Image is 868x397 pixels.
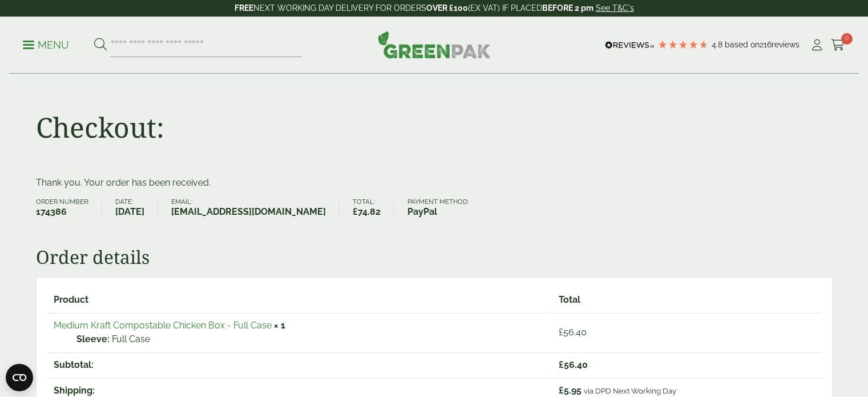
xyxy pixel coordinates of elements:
strong: [EMAIL_ADDRESS][DOMAIN_NAME] [171,205,326,219]
strong: Sleeve: [76,332,110,346]
strong: OVER £100 [426,3,468,13]
img: GreenPak Supplies [378,31,491,58]
li: Order number: [36,199,103,219]
span: £ [353,206,358,217]
li: Date: [115,199,158,219]
button: Open CMP widget [6,364,33,391]
span: 5.95 [559,385,582,396]
span: £ [559,327,563,338]
th: Subtotal: [47,352,551,377]
li: Payment method: [407,199,482,219]
span: 0 [841,33,853,45]
a: Menu [23,38,69,50]
strong: 174386 [36,205,89,219]
bdi: 56.40 [559,327,587,338]
h2: Order details [36,246,833,268]
th: Total [552,288,822,312]
li: Email: [171,199,340,219]
span: £ [559,359,564,370]
strong: [DATE] [115,205,144,219]
p: Menu [23,38,69,52]
span: 56.40 [559,359,588,370]
strong: PayPal [407,205,469,219]
span: 4.8 [712,40,725,49]
p: Thank you. Your order has been received. [36,176,833,190]
strong: × 1 [274,320,285,331]
span: 216 [760,40,772,49]
bdi: 74.82 [353,206,381,217]
img: REVIEWS.io [605,41,655,49]
span: reviews [772,40,800,49]
span: Based on [725,40,760,49]
th: Product [47,288,551,312]
span: £ [559,385,564,396]
strong: BEFORE 2 pm [542,3,594,13]
small: via DPD Next Working Day [584,386,676,395]
li: Total: [353,199,394,219]
a: 0 [831,37,845,54]
a: See T&C's [596,3,634,13]
p: Full Case [76,332,544,346]
strong: FREE [235,3,253,13]
h1: Checkout: [36,111,164,144]
i: My Account [810,39,824,51]
div: 4.79 Stars [657,39,709,50]
a: Medium Kraft Compostable Chicken Box - Full Case [54,320,272,331]
i: Cart [831,39,845,51]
